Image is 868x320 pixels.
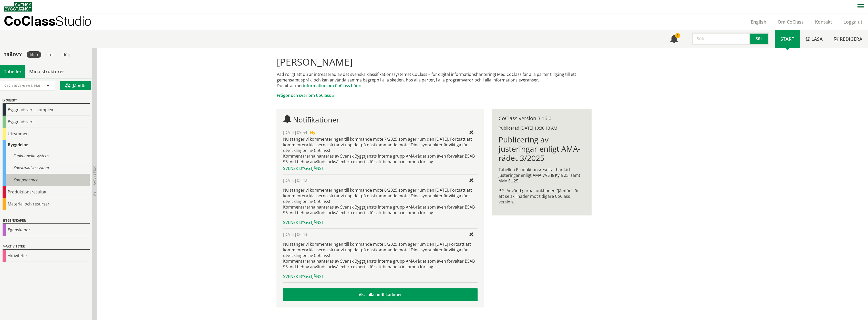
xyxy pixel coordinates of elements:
div: Komponenter [3,174,90,186]
span: Studio [55,13,91,28]
button: Sök [750,33,769,45]
div: Nu stänger vi kommenteringen till kommande möte 7/2025 som äger rum den [DATE]. Fortsätt att komm... [283,136,477,164]
div: Byggnadsverk [3,116,90,128]
span: [DATE] 06.43 [283,232,307,237]
p: Vad roligt att du är intresserad av det svenska klassifikationssystemet CoClass – för digital inf... [276,71,591,88]
div: stor [43,51,57,58]
a: Om CoClass [772,19,809,25]
div: CoClass version 3.16.0 [498,116,585,121]
div: Funktionella system [3,150,90,162]
a: 1 [664,30,684,48]
p: CoClass [4,18,91,24]
div: 1 [675,33,680,38]
p: P.S. Använd gärna funktionen ”Jämför” för att se skillnader mot tidigare CoClass version. [498,188,585,205]
span: [DATE] 05.42 [283,178,307,183]
div: dölj [59,51,73,58]
span: Start [780,36,794,42]
div: Material och resurser [3,198,90,210]
a: CoClassStudio [4,14,102,30]
div: Aktiviteter [3,250,90,262]
span: Notifikationer [670,35,678,44]
p: Nu stänger vi kommenteringen till kommande möte 6/2025 som äger rum den [DATE]. Fortsätt att komm... [283,187,477,215]
div: Utrymmen [3,128,90,140]
a: Läsa [800,30,828,48]
p: Nu stänger vi kommenteringen till kommande möte 5/2025 som äger rum den [DATE] Fortsätt att komme... [283,241,477,270]
span: [DATE] 09.54 [283,130,307,135]
div: Konstruktiva system [3,162,90,174]
a: Logga ut [838,19,868,25]
div: Egenskaper [3,224,90,236]
div: Byggnadsverkskomplex [3,104,90,116]
div: Produktionsresultat [3,186,90,198]
p: Tabellen Produktionsresultat har fått justeringar enligt AMA VVS & Kyla 25, samt AMA EL 25. [498,167,585,184]
div: Byggdelar [3,140,90,150]
div: Svensk Byggtjänst [283,220,477,225]
a: information om CoClass här » [303,83,361,88]
div: Egenskaper [3,218,90,224]
div: Publicerad [DATE] 10:30:13 AM [498,125,585,131]
span: CoClass Version 3.16.0 [4,83,40,88]
div: liten [27,51,41,58]
span: Läsa [811,36,823,42]
a: English [745,19,772,25]
a: Redigera [828,30,868,48]
a: Visa alla notifikationer [283,288,477,301]
span: Ny [309,130,315,135]
h1: [PERSON_NAME] [276,56,591,67]
button: Jämför [60,81,91,90]
img: Svensk Byggtjänst [4,2,32,12]
div: Aktiviteter [3,244,90,250]
a: Frågor och svar om CoClass » [276,92,334,98]
span: Dölj trädvy [92,166,97,185]
span: Notifikationer [293,115,339,125]
a: Mina strukturer [25,65,68,78]
a: Start [775,30,800,48]
a: Kontakt [809,19,838,25]
div: Svensk Byggtjänst [283,274,477,279]
input: Sök [692,33,750,45]
h1: Publicering av justeringar enligt AMA-rådet 3/2025 [498,135,585,163]
span: Redigera [840,36,862,42]
div: Svensk Byggtjänst [283,166,477,171]
div: Trädvy [1,52,25,57]
div: Objekt [3,98,90,104]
